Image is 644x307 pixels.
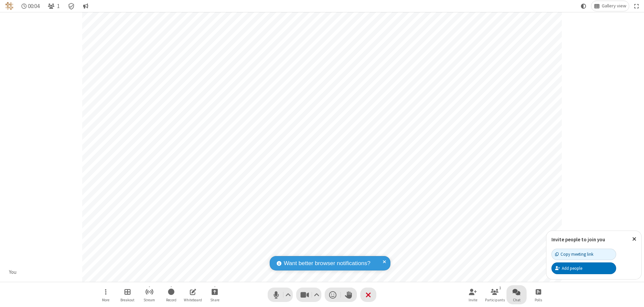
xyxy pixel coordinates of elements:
button: Open shared whiteboard [183,285,203,304]
span: Share [210,298,219,302]
span: 00:04 [28,3,40,9]
button: Mute (⌘+Shift+A) [268,288,293,302]
div: 1 [497,285,503,291]
button: Video setting [312,288,321,302]
span: Want better browser notifications? [284,259,370,268]
button: Using system theme [578,1,589,11]
button: Fullscreen [632,1,642,11]
button: Conversation [80,1,91,11]
button: End or leave meeting [360,288,376,302]
span: Whiteboard [184,298,202,302]
button: Send a reaction [325,288,341,302]
img: QA Selenium DO NOT DELETE OR CHANGE [5,2,13,10]
span: Stream [144,298,155,302]
div: Copy meeting link [555,251,593,257]
span: Breakout [120,298,135,302]
button: Start recording [161,285,181,304]
button: Raise hand [341,288,357,302]
button: Invite participants (⌘+Shift+I) [463,285,483,304]
div: Meeting details Encryption enabled [65,1,78,11]
button: Change layout [591,1,629,11]
span: Gallery view [602,3,626,9]
div: You [7,268,19,276]
button: Open menu [96,285,116,304]
button: Start streaming [139,285,159,304]
span: 1 [57,3,60,9]
span: Polls [535,298,542,302]
button: Add people [551,262,616,274]
button: Open chat [506,285,527,304]
button: Open participant list [485,285,505,304]
button: Audio settings [284,288,293,302]
div: Timer [19,1,43,11]
span: Invite [469,298,477,302]
button: Open participant list [45,1,62,11]
button: Close popover [627,231,641,247]
button: Stop video (⌘+Shift+V) [296,288,321,302]
button: Copy meeting link [551,249,616,260]
span: Participants [485,298,505,302]
span: Chat [513,298,521,302]
button: Open poll [528,285,548,304]
span: Record [166,298,176,302]
label: Invite people to join you [551,236,605,243]
button: Manage Breakout Rooms [117,285,138,304]
span: More [102,298,109,302]
button: Start sharing [205,285,225,304]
